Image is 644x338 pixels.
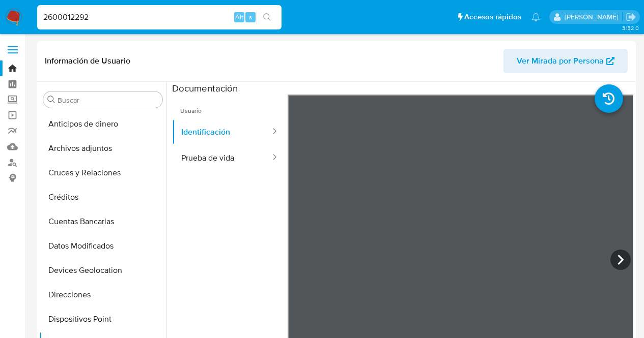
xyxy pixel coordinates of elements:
button: search-icon [257,10,277,24]
button: Dispositivos Point [39,307,166,331]
button: Devices Geolocation [39,258,166,283]
h1: Información de Usuario [45,56,130,66]
a: Notificaciones [531,13,540,21]
input: Buscar usuario o caso... [37,11,282,24]
span: Accesos rápidos [464,12,521,22]
span: Alt [235,12,243,22]
button: Buscar [47,96,55,104]
button: Ver Mirada por Persona [503,49,628,73]
span: s [249,12,252,22]
button: Cuentas Bancarias [39,209,166,234]
input: Buscar [58,96,158,105]
p: agostina.bazzano@mercadolibre.com [565,12,622,22]
button: Direcciones [39,283,166,307]
button: Créditos [39,185,166,209]
button: Cruces y Relaciones [39,161,166,185]
button: Datos Modificados [39,234,166,258]
span: Ver Mirada por Persona [517,49,604,73]
button: Anticipos de dinero [39,112,166,136]
button: Archivos adjuntos [39,136,166,161]
a: Salir [626,12,636,22]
